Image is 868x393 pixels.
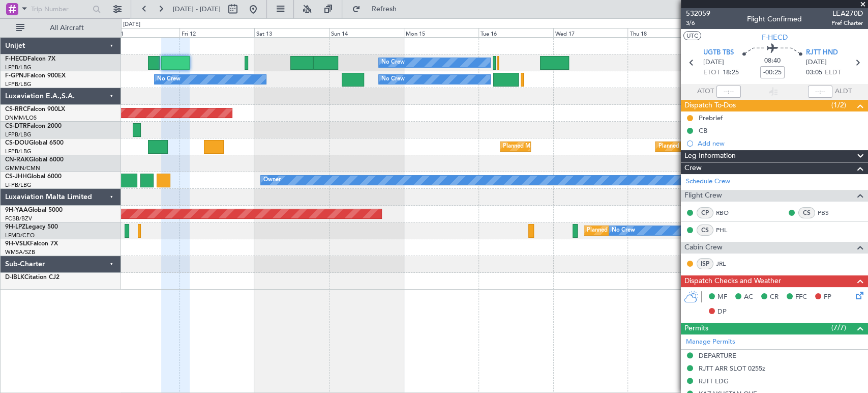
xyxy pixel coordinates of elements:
div: No Crew [381,55,405,70]
div: DEPARTURE [699,351,736,360]
div: ISP [697,258,713,269]
a: LFPB/LBG [5,181,32,189]
span: Flight Crew [684,190,722,202]
a: F-GPNJFalcon 900EX [5,73,66,79]
button: UTC [683,31,701,40]
a: CN-RAKGlobal 6000 [5,157,64,163]
span: Dispatch Checks and Weather [684,275,781,287]
div: Tue 16 [478,28,553,37]
span: All Aircraft [26,24,107,32]
a: FCBB/BZV [5,215,32,222]
span: ETOT [703,68,720,78]
span: 18:25 [723,68,739,78]
span: [DATE] - [DATE] [173,5,221,14]
a: JRL [716,259,739,268]
a: CS-RRCFalcon 900LX [5,106,65,113]
span: (7/7) [831,322,846,333]
div: Fri 12 [179,28,254,37]
div: RJTT LDG [699,377,729,385]
span: AC [744,292,753,302]
span: Permits [684,323,708,334]
span: (1/2) [831,100,846,110]
a: PHL [716,226,739,235]
div: No Crew [612,223,635,238]
span: LEA270D [831,8,863,19]
span: ELDT [825,68,841,78]
span: ALDT [835,87,852,97]
button: Refresh [347,1,408,17]
div: Planned Maint [GEOGRAPHIC_DATA] ([GEOGRAPHIC_DATA]) [658,139,818,154]
span: [DATE] [806,58,827,68]
div: CS [798,207,815,218]
span: 03:05 [806,68,822,78]
a: LFMD/CEQ [5,232,35,239]
div: No Crew [381,72,405,87]
span: CS-JHH [5,174,27,180]
div: Planned [GEOGRAPHIC_DATA] ([GEOGRAPHIC_DATA]) [587,223,731,238]
a: LFPB/LBG [5,131,32,138]
span: 9H-LPZ [5,224,25,230]
span: F-HECD [762,32,788,43]
div: Thu 18 [627,28,702,37]
a: CS-JHHGlobal 6000 [5,174,62,180]
span: Crew [684,162,702,174]
span: FP [824,292,831,302]
span: Dispatch To-Dos [684,100,736,111]
span: Cabin Crew [684,242,723,254]
div: Mon 15 [404,28,478,37]
span: ATOT [697,87,714,97]
span: CS-DTR [5,123,27,129]
a: RBO [716,208,739,217]
div: No Crew [157,72,181,87]
div: Thu 11 [105,28,179,37]
span: 9H-YAA [5,207,28,213]
div: Owner [263,173,281,188]
span: FFC [795,292,807,302]
div: Sun 14 [329,28,404,37]
span: CS-RRC [5,106,27,113]
a: CS-DTRFalcon 2000 [5,123,62,129]
div: CS [697,224,713,236]
a: LFPB/LBG [5,64,32,71]
div: Flight Confirmed [747,14,802,24]
div: Prebrief [699,114,723,122]
div: CP [697,207,713,218]
span: F-GPNJ [5,73,27,79]
a: LFPB/LBG [5,148,32,155]
div: Add new [698,139,863,148]
span: Refresh [363,6,405,13]
span: 532059 [686,8,710,19]
div: CB [699,126,707,135]
a: F-HECDFalcon 7X [5,56,55,62]
span: CR [770,292,779,302]
div: [DATE] [123,20,140,29]
span: D-IBLK [5,274,24,280]
span: [DATE] [703,58,724,68]
span: MF [717,292,727,302]
span: CS-DOU [5,140,29,146]
div: RJTT ARR SLOT 0255z [699,364,765,373]
span: Leg Information [684,150,736,162]
button: All Aircraft [11,20,110,36]
span: 3/6 [686,19,710,27]
div: Wed 17 [553,28,628,37]
span: UGTB TBS [703,48,734,58]
span: F-HECD [5,56,27,62]
a: 9H-VSLKFalcon 7X [5,241,58,247]
div: Sat 13 [254,28,329,37]
a: CS-DOUGlobal 6500 [5,140,64,146]
span: 9H-VSLK [5,241,30,247]
a: DNMM/LOS [5,114,37,122]
a: Manage Permits [686,337,735,347]
a: WMSA/SZB [5,248,35,256]
a: D-IBLKCitation CJ2 [5,274,59,280]
input: --:-- [716,86,741,98]
input: Trip Number [31,2,89,17]
span: Pref Charter [831,19,863,27]
span: DP [717,307,727,317]
span: CN-RAK [5,157,29,163]
div: Planned Maint [GEOGRAPHIC_DATA] ([GEOGRAPHIC_DATA]) [503,139,663,154]
a: Schedule Crew [686,177,730,187]
span: RJTT HND [806,48,838,58]
a: GMMN/CMN [5,164,40,172]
